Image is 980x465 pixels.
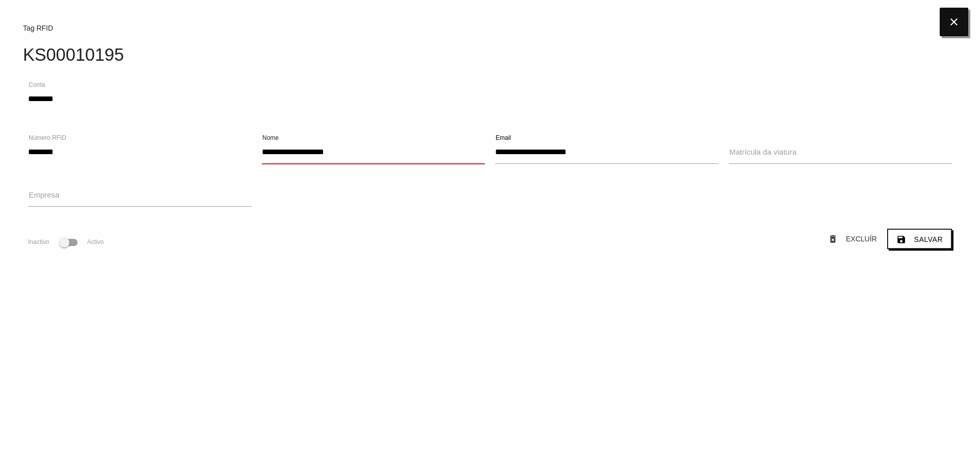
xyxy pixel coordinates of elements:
label: Empresa [29,189,59,201]
label: Conta [29,80,45,89]
span: Inactivo [28,238,49,246]
label: Matrícula da viatura [729,146,797,158]
label: Número RFID [29,133,66,142]
button: saveSalvar [887,229,952,249]
span: Excluír [846,235,877,243]
h4: KS00010195 [23,45,957,65]
label: Email [496,133,511,142]
span: Salvar [914,235,943,243]
label: Nome [262,133,279,142]
button: delete_foreverExcluír [820,230,885,248]
div: Tag RFID [23,23,957,34]
span: Activo [87,238,104,246]
i: save [896,230,906,249]
i: delete_forever [828,230,838,248]
i: close [940,8,968,36]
